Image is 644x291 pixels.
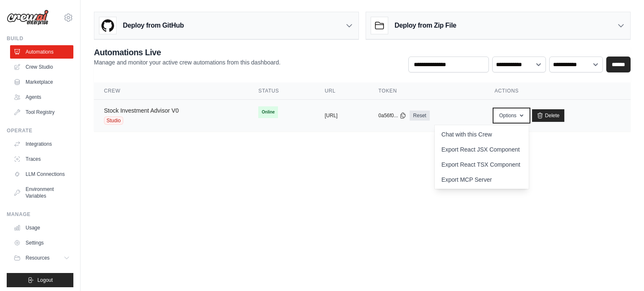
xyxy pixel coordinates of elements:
h2: Automations Live [94,46,280,58]
th: Status [248,82,314,100]
a: Marketplace [10,75,73,89]
a: Crew Studio [10,60,73,74]
span: Resources [26,255,49,261]
a: Automations [10,45,73,59]
div: Operate [7,127,73,134]
h3: Deploy from Zip File [395,21,456,31]
a: Reset [410,111,429,121]
a: Integrations [10,137,73,151]
button: Options [494,109,528,122]
a: Export React TSX Component [435,157,529,172]
button: Logout [7,273,73,287]
a: Traces [10,152,73,166]
th: URL [314,82,368,100]
button: Resources [10,251,73,265]
a: Settings [10,236,73,250]
p: Manage and monitor your active crew automations from this dashboard. [94,58,280,67]
a: Usage [10,221,73,234]
a: LLM Connections [10,167,73,181]
a: Environment Variables [10,183,73,203]
span: Logout [37,277,53,283]
iframe: Chat Widget [602,251,644,291]
span: Studio [104,116,123,125]
h3: Deploy from GitHub [123,21,184,31]
img: Logo [7,10,49,26]
a: Agents [10,90,73,104]
th: Crew [94,82,248,100]
button: 0a56f0... [379,112,407,119]
a: Stock Investment Advisor V0 [104,107,179,114]
img: GitHub Logo [99,17,116,34]
div: Build [7,35,73,42]
a: Export React JSX Component [435,142,529,157]
a: Chat with this Crew [435,127,529,142]
a: Tool Registry [10,106,73,119]
div: Manage [7,211,73,218]
a: Export MCP Server [435,172,529,187]
th: Actions [484,82,631,100]
a: Delete [532,109,564,122]
span: Online [258,106,278,118]
th: Token [369,82,485,100]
